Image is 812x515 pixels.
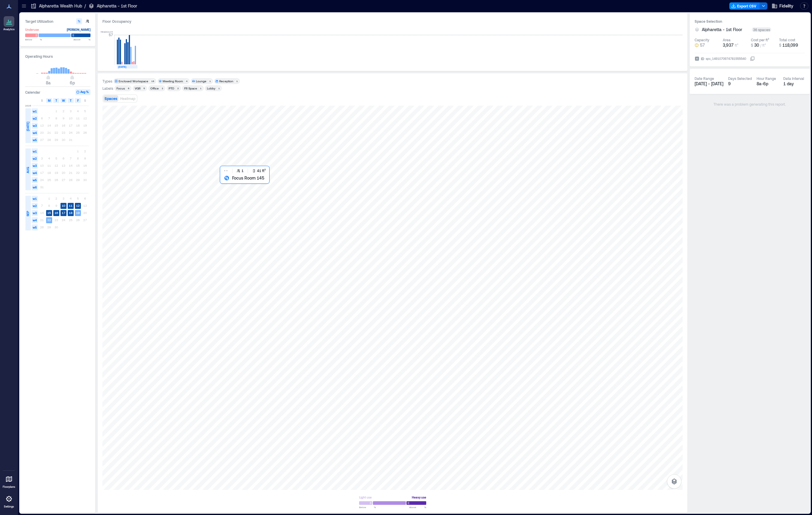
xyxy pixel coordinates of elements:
[760,43,766,47] span: / ft²
[32,163,38,169] span: w3
[782,42,798,48] span: 118,099
[32,184,38,190] span: w6
[4,505,14,508] p: Settings
[751,42,777,48] button: $ 30 / ft²
[75,89,90,95] button: Avg %
[728,81,752,87] div: 9
[70,98,72,103] span: T
[728,76,752,81] div: Days Selected
[695,42,720,48] button: 57
[39,3,82,9] p: Alpharetta Wealth Hub
[76,204,80,207] text: 12
[32,123,38,129] span: w3
[102,18,683,24] div: Floor Occupancy
[695,76,714,81] div: Date Range
[32,224,38,230] span: w5
[702,27,742,33] span: Alpharetta - 1st Floor
[695,18,805,24] h3: Space Selection
[32,116,38,121] span: w2
[25,18,90,24] h3: Target Utilization
[25,27,39,33] div: Underuse
[120,96,135,101] span: Heatmap
[751,37,769,42] div: Cost per ft²
[32,137,38,143] span: w5
[169,86,174,90] div: PTO
[47,211,51,215] text: 15
[32,148,38,154] span: w1
[409,505,426,509] span: Above %
[76,211,80,215] text: 19
[713,102,786,106] span: There was a problem generating this report.
[70,80,75,85] span: 6p
[754,42,759,48] span: 30
[77,98,79,103] span: F
[219,79,233,83] div: Reception
[2,492,16,510] a: Settings
[127,86,130,90] div: 6
[84,3,86,9] p: /
[1,14,16,33] a: Analytics
[783,81,805,87] div: 1 day
[67,27,90,33] div: [PERSON_NAME]
[55,98,57,103] span: T
[46,80,51,85] span: 8a
[783,76,804,81] div: Data Interval
[207,86,215,90] div: Lobby
[779,43,781,47] span: $
[705,56,747,62] div: spc_1491070974781555540
[84,98,86,103] span: S
[25,104,31,107] span: 2025
[3,28,15,31] p: Analytics
[199,86,202,90] div: 1
[723,37,731,42] div: Area
[751,43,753,47] span: $
[118,65,126,68] text: [DATE]
[32,156,38,162] span: w2
[359,494,372,500] div: Light use
[32,170,38,176] span: w4
[32,130,38,136] span: w4
[208,79,212,83] div: 1
[695,81,723,86] span: [DATE] - [DATE]
[359,505,376,509] span: Below %
[135,86,140,90] div: VGR
[119,79,148,83] div: Enclosed Workspace
[3,485,15,489] p: Floorplans
[412,494,426,500] div: Heavy use
[729,2,760,10] button: Export CSV
[163,79,183,83] div: Meeting Room
[779,37,795,42] div: Total cost
[752,27,771,32] div: 36 spaces
[779,3,793,9] span: Fidelity
[695,37,709,42] div: Capacity
[235,79,239,83] div: 1
[25,53,90,59] h3: Operating Hours
[150,86,159,90] div: Office
[25,89,40,95] h3: Calendar
[119,95,137,102] button: Heatmap
[25,167,30,173] span: AUG
[102,86,113,91] div: Labels
[184,86,197,90] div: FR Space
[770,1,795,11] button: Fidelity
[723,42,734,48] span: 3,937
[32,196,38,202] span: w1
[62,211,65,215] text: 17
[735,43,738,47] span: ft²
[757,81,778,87] div: 8a - 6p
[69,204,72,207] text: 11
[32,210,38,216] span: w3
[702,27,749,33] button: Alpharetta - 1st Floor
[217,86,221,90] div: 1
[25,38,42,41] span: Below %
[62,204,65,207] text: 10
[185,79,188,83] div: 4
[102,79,112,83] div: Types
[62,98,65,103] span: W
[41,98,43,103] span: S
[757,76,776,81] div: Hour Range
[701,56,704,62] span: ID
[73,38,90,41] span: Above %
[142,86,146,90] div: 5
[69,211,72,215] text: 18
